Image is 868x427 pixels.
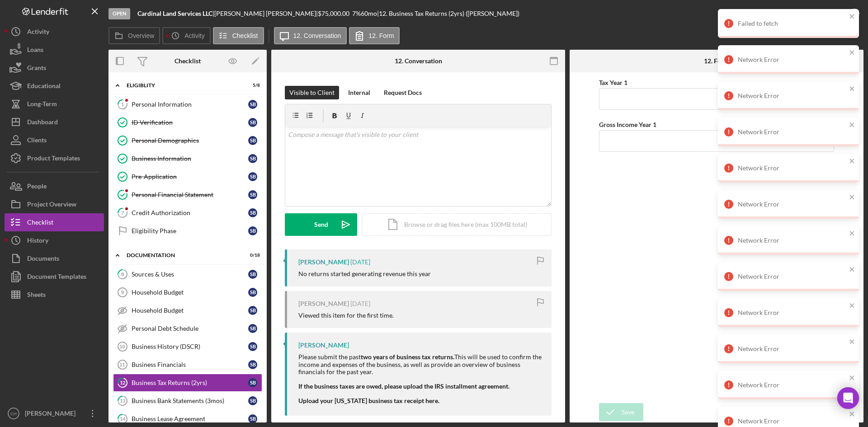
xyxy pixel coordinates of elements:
strong: two years of business tax returns. [361,353,454,361]
button: History [5,231,104,249]
strong: Upload your [US_STATE] business tax receipt here. [298,397,439,404]
tspan: 12 [120,380,125,385]
div: Long-Term [27,95,57,115]
button: close [849,410,855,419]
div: Network Error [738,201,846,208]
div: Request Docs [384,86,422,99]
div: S B [248,172,257,181]
div: 12. Form [704,57,729,65]
div: Viewed this item for the first time. [298,312,394,319]
button: Mark Complete [790,5,863,23]
div: Open Intercom Messenger [837,387,859,409]
tspan: 1 [121,101,124,107]
time: 2025-08-09 14:33 [350,258,370,266]
div: S B [248,324,257,333]
div: Network Error [738,309,846,316]
div: Educational [27,77,61,97]
div: [PERSON_NAME] [298,300,349,307]
div: S B [248,208,257,217]
a: Personal Financial StatementSB [113,186,262,204]
div: 60 mo [361,10,377,17]
tspan: 13 [120,398,125,404]
div: Personal Debt Schedule [132,325,248,332]
div: Checklist [27,213,53,234]
div: 12. Conversation [395,57,442,65]
div: S B [248,414,257,423]
button: close [849,157,855,166]
div: Product Templates [27,149,80,169]
a: 8Sources & UsesSB [113,265,262,283]
a: Grants [5,59,104,77]
div: Network Error [738,56,846,63]
div: S B [248,342,257,351]
div: S B [248,306,257,315]
div: Sources & Uses [132,271,248,278]
div: 5 / 8 [244,83,260,88]
label: 12. Conversation [293,32,341,39]
div: Household Budget [132,289,248,296]
button: close [849,302,855,310]
div: Activity [27,23,49,43]
div: S B [248,378,257,387]
div: S B [248,360,257,369]
div: Checklist [175,57,201,65]
tspan: 14 [120,416,126,422]
button: Overview [108,27,160,44]
label: Overview [128,32,154,39]
div: [PERSON_NAME] [298,342,349,349]
button: close [849,193,855,202]
div: [PERSON_NAME] [298,258,349,266]
div: Network Error [738,128,846,136]
div: Eligibility Phase [132,227,248,235]
div: Personal Financial Statement [132,191,248,198]
div: | 12. Business Tax Returns (2yrs) ([PERSON_NAME]) [377,10,519,17]
div: Household Budget [132,307,248,314]
a: 11Business FinancialsSB [113,356,262,374]
a: Personal Debt ScheduleSB [113,319,262,338]
tspan: 7 [121,210,124,216]
button: close [849,85,855,94]
button: Send [285,213,357,236]
div: $75,000.00 [318,10,352,17]
button: Documents [5,249,104,267]
button: 12. Form [349,27,400,44]
button: close [849,121,855,130]
div: 7 % [352,10,361,17]
button: close [849,374,855,383]
a: Personal DemographicsSB [113,131,262,150]
div: Eligiblity [127,83,237,88]
div: Network Error [738,273,846,280]
a: ID VerificationSB [113,113,262,131]
div: Mark Complete [799,5,843,23]
div: S B [248,288,257,297]
a: 13Business Bank Statements (3mos)SB [113,392,262,410]
div: Open [108,8,130,19]
div: 0 / 18 [244,253,260,258]
div: S B [248,100,257,109]
label: 12. Form [368,32,394,39]
div: Project Overview [27,195,76,216]
div: Sheets [27,286,46,306]
a: 9Household BudgetSB [113,283,262,301]
a: Project Overview [5,195,104,213]
b: Cardinal Land Services LLC [137,9,212,17]
div: Grants [27,59,46,79]
button: Sheets [5,286,104,304]
button: Clients [5,131,104,149]
div: S B [248,270,257,279]
text: CH [10,411,17,416]
a: Activity [5,23,104,41]
button: Checklist [5,213,104,231]
div: Send [314,213,328,236]
button: Product Templates [5,149,104,167]
label: Activity [184,32,204,39]
button: Save [599,403,643,421]
div: S B [248,136,257,145]
a: Business InformationSB [113,150,262,168]
div: Documents [27,249,59,270]
div: Business Lease Agreement [132,415,248,422]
